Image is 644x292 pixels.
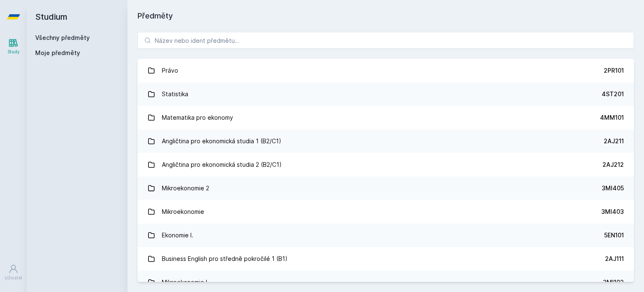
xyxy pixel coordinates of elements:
div: 2PR101 [604,66,624,75]
div: Angličtina pro ekonomická studia 2 (B2/C1) [162,156,282,173]
input: Název nebo ident předmětu… [138,32,634,49]
div: Mikroekonomie [162,203,204,220]
div: Mikroekonomie I [162,274,207,291]
div: 5EN101 [604,231,624,239]
a: Business English pro středně pokročilé 1 (B1) 2AJ111 [138,247,634,271]
div: Právo [162,62,178,79]
a: Study [2,34,25,59]
div: Business English pro středně pokročilé 1 (B1) [162,250,288,267]
div: Mikroekonomie 2 [162,180,209,197]
a: Statistika 4ST201 [138,82,634,106]
a: Uživatel [2,260,25,285]
div: 2AJ211 [604,137,624,145]
a: Mikroekonomie 2 3MI405 [138,176,634,200]
h1: Předměty [138,10,634,22]
div: 4MM101 [600,113,624,122]
div: Ekonomie I. [162,227,193,244]
div: 3MI102 [603,278,624,287]
span: Moje předměty [35,49,80,57]
div: Study [8,49,20,55]
div: Uživatel [5,275,22,281]
div: 3MI405 [602,184,624,192]
a: Angličtina pro ekonomická studia 2 (B2/C1) 2AJ212 [138,153,634,176]
div: 4ST201 [602,90,624,98]
div: 3MI403 [601,208,624,216]
div: Matematika pro ekonomy [162,109,233,126]
div: 2AJ212 [602,160,624,169]
a: Právo 2PR101 [138,59,634,82]
a: Ekonomie I. 5EN101 [138,224,634,247]
a: Angličtina pro ekonomická studia 1 (B2/C1) 2AJ211 [138,129,634,153]
div: Angličtina pro ekonomická studia 1 (B2/C1) [162,133,281,150]
a: Mikroekonomie 3MI403 [138,200,634,224]
a: Matematika pro ekonomy 4MM101 [138,106,634,129]
div: 2AJ111 [605,255,624,263]
div: Statistika [162,86,188,103]
a: Všechny předměty [35,34,90,41]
